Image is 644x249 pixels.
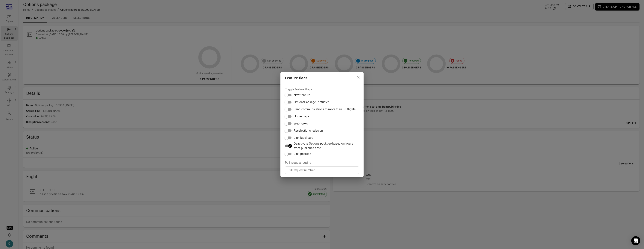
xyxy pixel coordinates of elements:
span: New feature [294,93,310,97]
span: Send communications to more than 30 flights [294,107,356,112]
div: Open Intercom Messenger [631,236,640,245]
span: Webhooks [294,121,308,126]
legend: Pull request routing [285,160,311,165]
span: Link label card [294,136,313,140]
legend: Toggle feature flags [285,87,312,91]
button: Close dialog [355,73,362,81]
span: Reselections redesign [294,128,323,133]
span: OptionsPackage StatusV2 [294,100,329,104]
span: Deactivate Options package based on hours from published date [294,141,356,150]
span: Home page [294,114,309,119]
span: Link position [294,152,311,156]
h2: Feature flags [280,72,364,84]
